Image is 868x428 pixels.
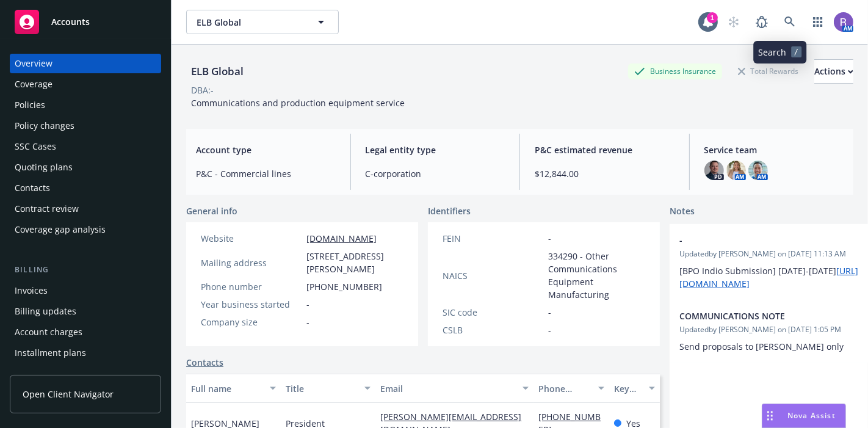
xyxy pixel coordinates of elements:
div: SIC code [443,306,543,319]
span: - [548,324,551,336]
div: Contacts [15,178,50,198]
span: [PHONE_NUMBER] [306,280,382,293]
img: photo [704,161,724,180]
a: Report a Bug [750,10,774,34]
span: Identifiers [428,205,471,217]
a: Billing updates [10,302,161,321]
span: 334290 - Other Communications Equipment Manufacturing [548,250,645,301]
a: Start snowing [722,10,746,34]
a: Switch app [806,10,830,34]
span: Nova Assist [787,410,836,421]
a: Policies [10,95,161,115]
span: - [548,232,551,245]
a: [DOMAIN_NAME] [306,233,377,244]
a: Quoting plans [10,158,161,177]
div: Contract review [15,199,79,219]
a: Coverage gap analysis [10,220,161,239]
a: Accounts [10,5,161,39]
div: Website [201,232,302,245]
span: Send proposals to [PERSON_NAME] only [679,341,844,352]
span: Open Client Navigator [23,388,114,401]
div: Year business started [201,298,302,311]
div: Drag to move [762,404,778,427]
span: Service team [704,143,844,156]
div: Email [380,382,515,395]
div: Mailing address [201,256,302,269]
button: Actions [814,59,853,84]
a: Overview [10,54,161,73]
span: $12,844.00 [535,167,675,180]
span: C-corporation [366,167,505,180]
div: Quoting plans [15,158,73,177]
div: Account charges [15,322,82,342]
span: Account type [196,143,336,156]
span: Legal entity type [366,143,505,156]
button: Phone number [533,374,609,403]
div: Overview [15,54,52,73]
div: Policies [15,95,45,115]
div: Billing updates [15,302,76,321]
a: Installment plans [10,343,161,363]
div: Actions [814,60,853,83]
div: FEIN [443,232,543,245]
div: Key contact [614,382,642,395]
div: Billing [10,264,161,276]
div: Title [286,382,357,395]
a: Account charges [10,322,161,342]
div: Business Insurance [628,63,722,79]
div: Coverage gap analysis [15,220,106,239]
span: [STREET_ADDRESS][PERSON_NAME] [306,250,403,275]
div: DBA: - [191,84,214,96]
span: P&C estimated revenue [535,143,675,156]
img: photo [726,161,746,180]
span: Notes [670,205,695,219]
a: SSC Cases [10,137,161,156]
div: Company size [201,316,302,328]
div: CSLB [443,324,543,336]
span: - [306,298,309,311]
span: - [679,234,860,247]
div: ELB Global [186,63,248,79]
img: photo [834,12,853,32]
a: Policy changes [10,116,161,136]
button: Full name [186,374,281,403]
span: General info [186,205,237,217]
div: SSC Cases [15,137,56,156]
div: Phone number [538,382,591,395]
span: - [548,306,551,319]
span: ELB Global [197,16,302,29]
button: ELB Global [186,10,339,34]
a: Search [778,10,802,34]
div: NAICS [443,269,543,282]
div: Installment plans [15,343,86,363]
a: Invoices [10,281,161,300]
a: Coverage [10,74,161,94]
div: Policy changes [15,116,74,136]
span: - [306,316,309,328]
span: Accounts [51,17,90,27]
button: Email [375,374,533,403]
button: Title [281,374,375,403]
div: 1 [707,12,718,23]
img: photo [748,161,768,180]
div: Coverage [15,74,52,94]
span: P&C - Commercial lines [196,167,336,180]
a: Contacts [10,178,161,198]
button: Nova Assist [762,404,846,428]
a: Contract review [10,199,161,219]
a: Contacts [186,356,223,369]
span: COMMUNICATIONS NOTE [679,310,860,322]
div: Invoices [15,281,48,300]
button: Key contact [609,374,660,403]
div: Phone number [201,280,302,293]
div: Total Rewards [732,63,805,79]
span: Communications and production equipment service [191,97,405,109]
div: Full name [191,382,262,395]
